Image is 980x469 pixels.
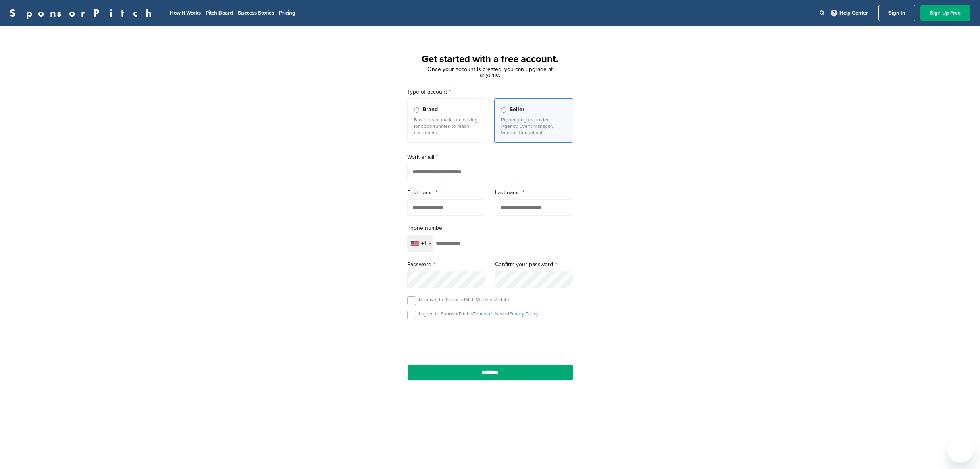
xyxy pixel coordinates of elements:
a: How It Works [170,10,201,16]
span: Seller [510,105,524,114]
a: SponsorPitch [10,8,157,18]
a: Sign In [878,5,915,21]
span: Once your account is created, you can upgrade at anytime. [427,66,553,78]
label: Last name [495,188,573,197]
label: Phone number [407,224,573,233]
a: Privacy Policy [509,311,539,317]
label: Confirm your password [495,260,573,269]
a: Pitch Board [206,10,233,16]
a: Sign Up Free [920,5,970,21]
input: Brand Business or marketer looking for opportunities to reach customers [414,107,419,113]
div: +1 [421,241,426,246]
p: I agree to SponsorPitch’s and [419,311,539,317]
p: Receive the SponsorPitch Weekly Update [419,296,509,303]
p: Property rights holder, Agency, Event Manager, Vendor, Consultant [501,117,566,136]
h1: Get started with a free account. [397,52,583,67]
input: Seller Property rights holder, Agency, Event Manager, Vendor, Consultant [501,107,506,113]
iframe: Button to launch messaging window [948,437,974,463]
a: Terms of Use [473,311,501,317]
a: Pricing [279,10,295,16]
p: Business or marketer looking for opportunities to reach customers [414,117,479,136]
label: Type of account [407,88,573,96]
label: Work email [407,153,573,162]
label: Password [407,260,485,269]
a: Success Stories [238,10,274,16]
iframe: reCAPTCHA [444,329,536,352]
label: First name [407,188,485,197]
span: Brand [422,105,438,114]
div: Selected country [408,235,433,252]
a: Help Center [829,8,870,18]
